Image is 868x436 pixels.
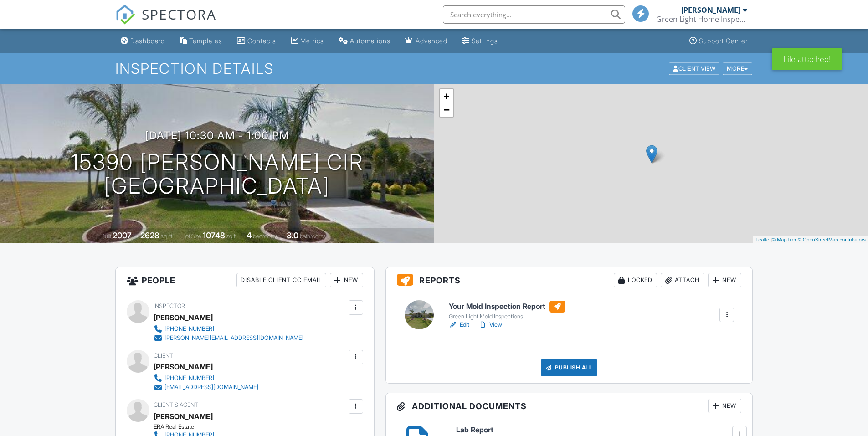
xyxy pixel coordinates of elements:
[798,237,866,242] a: © OpenStreetMap contributors
[154,311,213,324] div: [PERSON_NAME]
[154,324,303,333] a: [PHONE_NUMBER]
[443,5,625,24] input: Search everything...
[300,37,324,45] div: Metrics
[142,5,216,24] span: SPECTORA
[116,267,374,293] h3: People
[117,33,169,50] a: Dashboard
[154,410,213,423] a: [PERSON_NAME]
[115,5,135,25] img: The Best Home Inspection Software - Spectora
[203,231,225,240] div: 10748
[226,233,238,240] span: sq.ft.
[161,233,174,240] span: sq. ft.
[440,103,453,117] a: Zoom out
[154,423,266,431] div: ERA Real Estate
[335,33,394,50] a: Automations (Basic)
[113,231,132,240] div: 2007
[708,399,741,413] div: New
[614,273,657,287] div: Locked
[440,89,453,103] a: Zoom in
[772,237,796,242] a: © MapTiler
[449,301,565,313] h6: Your Mold Inspection Report
[669,62,719,75] div: Client View
[449,320,469,329] a: Edit
[154,303,185,309] span: Inspector
[182,233,201,240] span: Lot Size
[661,273,704,287] div: Attach
[681,5,740,15] div: [PERSON_NAME]
[708,273,741,287] div: New
[755,237,770,242] a: Leaflet
[386,393,753,419] h3: Additional Documents
[176,33,226,50] a: Templates
[458,33,502,50] a: Settings
[287,231,298,240] div: 3.0
[386,267,753,293] h3: Reports
[449,301,565,321] a: Your Mold Inspection Report Green Light Mold Inspections
[472,37,498,45] div: Settings
[115,12,216,31] a: SPECTORA
[154,333,303,343] a: [PERSON_NAME][EMAIL_ADDRESS][DOMAIN_NAME]
[154,383,258,392] a: [EMAIL_ADDRESS][DOMAIN_NAME]
[164,374,214,382] div: [PHONE_NUMBER]
[154,360,213,374] div: [PERSON_NAME]
[247,231,252,240] div: 4
[247,37,276,45] div: Contacts
[189,37,222,45] div: Templates
[753,236,868,244] div: |
[772,48,842,70] div: File attached!
[287,33,328,50] a: Metrics
[401,33,451,50] a: Advanced
[668,65,722,72] a: Client View
[164,384,258,391] div: [EMAIL_ADDRESS][DOMAIN_NAME]
[233,33,280,50] a: Contacts
[699,37,748,45] div: Support Center
[686,33,751,50] a: Support Center
[449,313,565,320] div: Green Light Mold Inspections
[154,401,198,408] span: Client's Agent
[164,334,303,342] div: [PERSON_NAME][EMAIL_ADDRESS][DOMAIN_NAME]
[330,273,363,287] div: New
[154,352,173,359] span: Client
[253,233,278,240] span: bedrooms
[101,233,111,240] span: Built
[656,15,747,24] div: Green Light Home Inspections
[456,426,742,434] h6: Lab Report
[140,231,159,240] div: 2628
[478,320,502,329] a: View
[115,61,753,77] h1: Inspection Details
[145,129,289,142] h3: [DATE] 10:30 am - 1:00 pm
[71,150,364,199] h1: 15390 [PERSON_NAME] Cir [GEOGRAPHIC_DATA]
[130,37,165,45] div: Dashboard
[541,359,598,376] div: Publish All
[300,233,326,240] span: bathrooms
[164,325,214,333] div: [PHONE_NUMBER]
[416,37,447,45] div: Advanced
[154,374,258,383] a: [PHONE_NUMBER]
[723,62,752,75] div: More
[236,273,326,287] div: Disable Client CC Email
[350,37,390,45] div: Automations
